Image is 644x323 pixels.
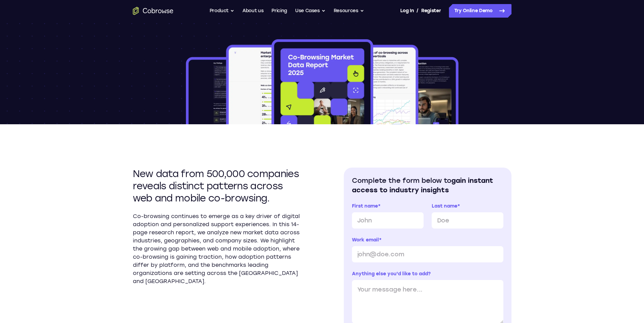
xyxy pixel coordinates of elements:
[352,237,379,243] span: Work email
[432,212,503,229] input: Doe
[133,7,173,15] a: Go to the home page
[295,4,326,18] button: Use Cases
[400,4,414,18] a: Log In
[352,271,431,277] span: Anything else you'd like to add?
[133,168,301,204] h2: New data from 500,000 companies reveals distinct patterns across web and mobile co-browsing.
[449,4,511,18] a: Try Online Demo
[210,4,235,18] button: Product
[416,7,419,15] span: /
[352,203,378,209] span: First name
[352,176,503,195] h2: Complete the form below to
[133,212,301,285] p: Co-browsing continues to emerge as a key driver of digital adoption and personalized support expe...
[421,4,441,18] a: Register
[352,176,493,194] span: gain instant access to industry insights
[352,212,424,229] input: John
[334,4,364,18] button: Resources
[185,38,460,124] img: 2025 Co-browsing Market Data Report
[432,203,457,209] span: Last name
[271,4,287,18] a: Pricing
[242,4,263,18] a: About us
[352,246,503,262] input: john@doe.com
